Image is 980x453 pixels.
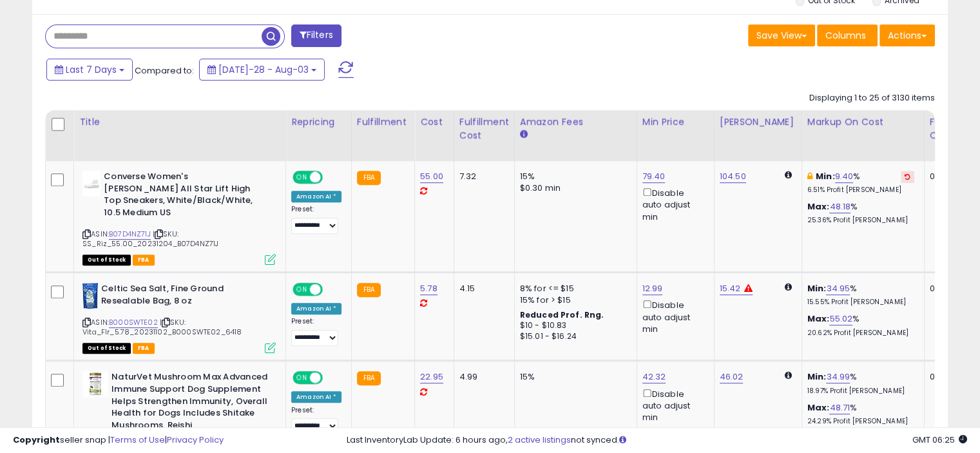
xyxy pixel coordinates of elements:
[110,434,165,446] a: Terms of Use
[642,387,704,424] div: Disable auto adjust min
[720,170,746,183] a: 104.50
[218,63,309,76] span: [DATE]-28 - Aug-03
[420,115,448,129] div: Cost
[82,283,276,352] div: ASIN:
[291,406,341,435] div: Preset:
[807,298,914,307] p: 15.55% Profit [PERSON_NAME]
[807,201,914,225] div: %
[748,24,815,46] button: Save View
[357,171,381,185] small: FBA
[82,283,98,309] img: 410FYRyRrlL._SL40_.jpg
[829,200,850,213] a: 48.18
[720,115,796,129] div: [PERSON_NAME]
[520,171,627,182] div: 15%
[13,434,60,446] strong: Copyright
[912,434,967,446] span: 2025-08-11 06:25 GMT
[82,171,276,264] div: ASIN:
[807,371,914,395] div: %
[807,313,830,325] b: Max:
[520,320,627,331] div: $10 - $10.83
[720,371,744,383] a: 46.02
[347,434,967,447] div: Last InventoryLab Update: 6 hours ago, not synced.
[817,24,878,46] button: Columns
[199,59,325,81] button: [DATE]-28 - Aug-03
[642,371,666,383] a: 42.32
[520,371,627,383] div: 15%
[13,434,224,447] div: seller snap | |
[291,303,341,314] div: Amazon AI *
[807,402,914,426] div: %
[291,391,341,403] div: Amazon AI *
[826,282,850,295] a: 34.95
[82,255,131,265] span: All listings that are currently out of stock and unavailable for purchase on Amazon
[807,371,827,383] b: Min:
[291,24,341,47] button: Filters
[46,59,133,81] button: Last 7 Days
[104,171,260,222] b: Converse Women's [PERSON_NAME] All Star Lift High Top Sneakers, White/Black/White, 10.5 Medium US
[420,170,443,183] a: 55.00
[420,282,437,295] a: 5.78
[825,29,866,42] span: Columns
[357,115,409,129] div: Fulfillment
[111,371,268,446] b: NaturVet Mushroom Max Advanced Immune Support Dog Supplement Helps Strengthen Immunity, Overall H...
[357,283,381,297] small: FBA
[829,313,852,325] a: 55.02
[930,115,974,142] div: Fulfillable Quantity
[879,24,935,46] button: Actions
[930,371,970,383] div: 0
[133,255,155,265] span: FBA
[520,309,604,320] b: Reduced Prof. Rng.
[420,371,443,383] a: 22.95
[816,170,835,182] b: Min:
[508,434,571,446] a: 2 active listings
[520,182,627,194] div: $0.30 min
[459,371,504,383] div: 4.99
[642,170,666,183] a: 79.40
[109,229,151,240] a: B07D4NZ71J
[930,171,970,182] div: 0
[82,317,242,336] span: | SKU: Vita_Flr_5.78_20231102_B000SWTE02_6418
[807,186,914,195] p: 6.51% Profit [PERSON_NAME]
[294,372,310,383] span: ON
[807,282,827,294] b: Min:
[291,115,346,129] div: Repricing
[520,115,631,129] div: Amazon Fees
[802,110,924,161] th: The percentage added to the cost of goods (COGS) that forms the calculator for Min & Max prices.
[520,294,627,306] div: 15% for > $15
[807,283,914,307] div: %
[109,317,158,328] a: B000SWTE02
[829,401,850,414] a: 48.71
[807,401,830,414] b: Max:
[642,298,704,335] div: Disable auto adjust min
[321,284,341,295] span: OFF
[135,64,194,77] span: Compared to:
[642,115,709,129] div: Min Price
[520,283,627,294] div: 8% for <= $15
[809,92,935,104] div: Displaying 1 to 25 of 3130 items
[807,171,914,195] div: %
[930,283,970,294] div: 0
[133,343,155,354] span: FBA
[459,115,509,142] div: Fulfillment Cost
[807,387,914,396] p: 18.97% Profit [PERSON_NAME]
[807,216,914,225] p: 25.36% Profit [PERSON_NAME]
[82,343,131,354] span: All listings that are currently out of stock and unavailable for purchase on Amazon
[520,331,627,342] div: $15.01 - $16.24
[807,329,914,338] p: 20.62% Profit [PERSON_NAME]
[82,229,218,248] span: | SKU: SS_Riz_55.00_20231204_B07D4NZ71J
[291,317,341,346] div: Preset:
[459,283,504,294] div: 4.15
[82,171,101,197] img: 21S2pTS3cPL._SL40_.jpg
[321,172,341,183] span: OFF
[807,200,830,213] b: Max:
[720,282,741,295] a: 15.42
[357,371,381,385] small: FBA
[79,115,280,129] div: Title
[321,372,341,383] span: OFF
[291,205,341,234] div: Preset:
[807,115,919,129] div: Markup on Cost
[642,282,663,295] a: 12.99
[66,63,117,76] span: Last 7 Days
[826,371,850,383] a: 34.99
[101,283,258,310] b: Celtic Sea Salt, Fine Ground Resealable Bag, 8 oz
